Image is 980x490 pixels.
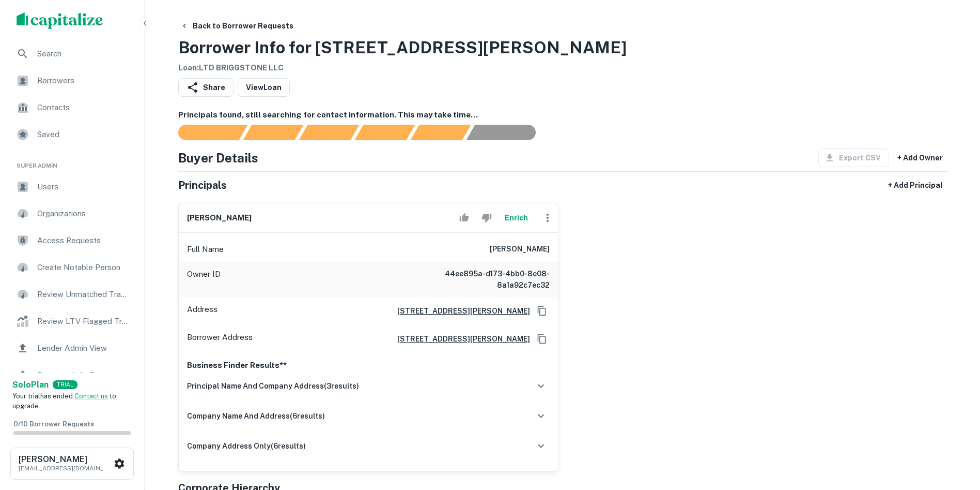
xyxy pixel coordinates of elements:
[12,380,49,390] strong: Solo Plan
[426,268,550,291] h6: 44ee895a-d173-4bb0-8e08-8a1a92c7ec32
[299,125,359,140] div: Documents found, AI parsing details...
[893,149,947,167] button: + Add Owner
[8,149,136,174] li: Super Admin
[176,17,298,35] button: Back to Borrower Requests
[534,331,550,347] button: Copy Address
[12,392,116,410] span: Your trial has ended. to upgrade.
[19,464,112,473] p: [EMAIL_ADDRESS][DOMAIN_NAME]
[8,255,136,280] a: Create Notable Person
[455,207,473,228] button: Accept
[8,201,136,226] a: Organizations
[166,125,243,140] div: Sending borrower request to AI...
[187,410,325,422] h6: company name and address ( 6 results)
[178,62,627,74] h6: Loan : LTD BRIGGSTONE LLC
[37,101,130,114] span: Contacts
[19,455,112,464] h6: [PERSON_NAME]
[534,303,550,319] button: Copy Address
[37,75,130,87] span: Borrowers
[37,234,130,247] span: Access Requests
[74,392,108,400] a: Contact us
[187,303,217,319] p: Address
[354,125,415,140] div: Principals found, AI now looking for contact information...
[466,125,548,140] div: AI fulfillment process complete.
[53,380,77,389] div: TRIAL
[8,95,136,120] a: Contacts
[8,174,136,199] a: Users
[178,78,234,97] button: Share
[410,125,471,140] div: Principals found, still searching for contact information. This may take time...
[8,228,136,253] a: Access Requests
[13,420,94,428] span: 0 / 10 Borrower Requests
[12,379,49,391] a: SoloPlan
[37,48,130,60] span: Search
[187,212,252,224] h6: [PERSON_NAME]
[8,122,136,147] a: Saved
[37,207,130,220] span: Organizations
[928,407,980,457] iframe: Chat Widget
[37,128,130,141] span: Saved
[178,177,227,193] h5: Principals
[17,12,103,29] img: capitalize-logo.png
[8,363,136,388] a: Borrower Info Requests
[187,268,221,291] p: Owner ID
[10,448,134,480] button: [PERSON_NAME][EMAIL_ADDRESS][DOMAIN_NAME]
[8,282,136,307] a: Review Unmatched Transactions
[8,68,136,93] a: Borrowers
[8,41,136,66] a: Search
[490,243,550,256] h6: [PERSON_NAME]
[884,176,947,195] button: + Add Principal
[178,109,947,121] h6: Principals found, still searching for contact information. This may take time...
[389,305,530,317] a: [STREET_ADDRESS][PERSON_NAME]
[8,309,136,334] a: Review LTV Flagged Transactions
[243,125,303,140] div: Your request is received and processing...
[187,359,550,372] p: Business Finder Results**
[8,336,136,361] a: Lender Admin View
[178,149,258,167] h4: Buyer Details
[187,331,253,347] p: Borrower Address
[477,207,495,228] button: Reject
[187,380,359,392] h6: principal name and company address ( 3 results)
[37,342,130,354] span: Lender Admin View
[37,181,130,193] span: Users
[37,369,130,381] span: Borrower Info Requests
[238,78,290,97] a: ViewLoan
[178,35,627,60] h3: Borrower Info for [STREET_ADDRESS][PERSON_NAME]
[37,261,130,274] span: Create Notable Person
[500,207,533,228] button: Enrich
[37,288,130,301] span: Review Unmatched Transactions
[187,440,306,452] h6: company address only ( 6 results)
[37,315,130,328] span: Review LTV Flagged Transactions
[187,243,224,256] p: Full Name
[389,333,530,345] a: [STREET_ADDRESS][PERSON_NAME]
